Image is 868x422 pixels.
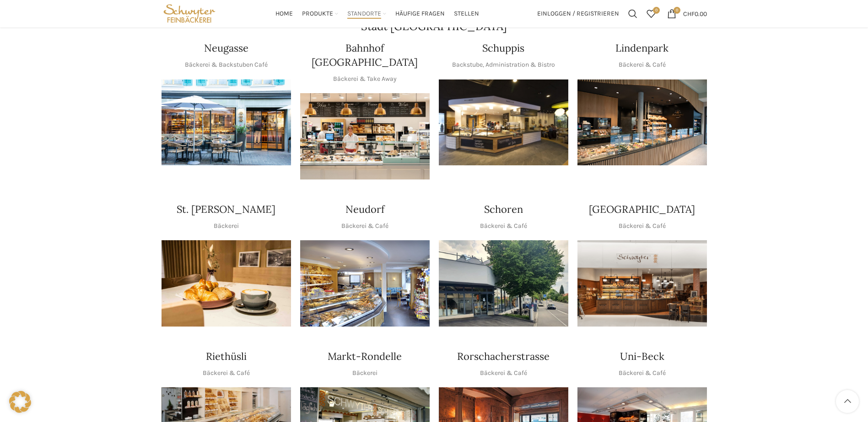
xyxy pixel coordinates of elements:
p: Bäckerei & Café [341,221,388,231]
div: 1 / 1 [300,93,430,179]
h4: Markt-Rondelle [328,349,402,364]
span: 0 [674,7,680,14]
span: Einloggen / Registrieren [537,11,619,17]
h4: [GEOGRAPHIC_DATA] [589,202,695,216]
a: 0 CHF0.00 [663,5,712,23]
a: Site logo [162,9,218,17]
div: 1 / 1 [577,240,707,327]
p: Bäckerei & Take Away [333,74,397,84]
span: 0 [653,7,660,14]
h4: Riethüsli [206,349,247,364]
span: Häufige Fragen [395,10,445,18]
img: 017-e1571925257345 [577,79,707,166]
a: Häufige Fragen [395,5,445,23]
a: Home [275,5,293,23]
img: 150130-Schwyter-013 [439,79,568,166]
bdi: 0.00 [683,10,707,17]
span: CHF [683,10,695,17]
img: Neudorf_1 [300,240,430,327]
h4: Schuppis [482,41,524,55]
h4: Uni-Beck [620,349,664,364]
p: Bäckerei & Café [203,368,250,378]
span: Home [275,10,293,18]
p: Bäckerei & Café [619,368,666,378]
p: Bäckerei [352,368,377,378]
h4: St. [PERSON_NAME] [177,202,275,216]
p: Bäckerei & Backstuben Café [185,60,268,70]
div: 1 / 1 [162,79,291,166]
span: Produkte [302,10,333,18]
img: Schwyter-1800x900 [577,240,707,327]
h4: Neudorf [345,202,384,216]
span: Standorte [347,10,381,18]
div: 1 / 1 [439,79,568,166]
img: schwyter-23 [162,240,291,327]
a: 0 [642,5,660,23]
span: Stellen [454,10,479,18]
h4: Neugasse [204,41,248,55]
h4: Schoren [484,202,523,216]
a: Stellen [454,5,479,23]
img: Bahnhof St. Gallen [300,93,430,179]
p: Bäckerei & Café [480,221,527,231]
img: Neugasse [162,79,291,166]
div: 1 / 1 [300,240,430,327]
div: 1 / 1 [162,240,291,327]
a: Suchen [624,5,642,23]
p: Bäckerei & Café [619,60,666,70]
h2: Stadt [GEOGRAPHIC_DATA] [162,21,707,32]
h4: Rorschacherstrasse [457,349,550,364]
div: Main navigation [222,5,532,23]
div: Meine Wunschliste [642,5,660,23]
a: Einloggen / Registrieren [533,5,624,23]
div: 1 / 1 [439,240,568,327]
div: 1 / 1 [577,79,707,166]
h4: Lindenpark [615,41,669,55]
p: Bäckerei & Café [619,221,666,231]
a: Standorte [347,5,386,23]
a: Produkte [302,5,338,23]
a: Scroll to top button [836,390,859,413]
img: 0842cc03-b884-43c1-a0c9-0889ef9087d6 copy [439,240,568,327]
p: Backstube, Administration & Bistro [452,60,555,70]
p: Bäckerei [214,221,239,231]
h4: Bahnhof [GEOGRAPHIC_DATA] [300,41,430,69]
p: Bäckerei & Café [480,368,527,378]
